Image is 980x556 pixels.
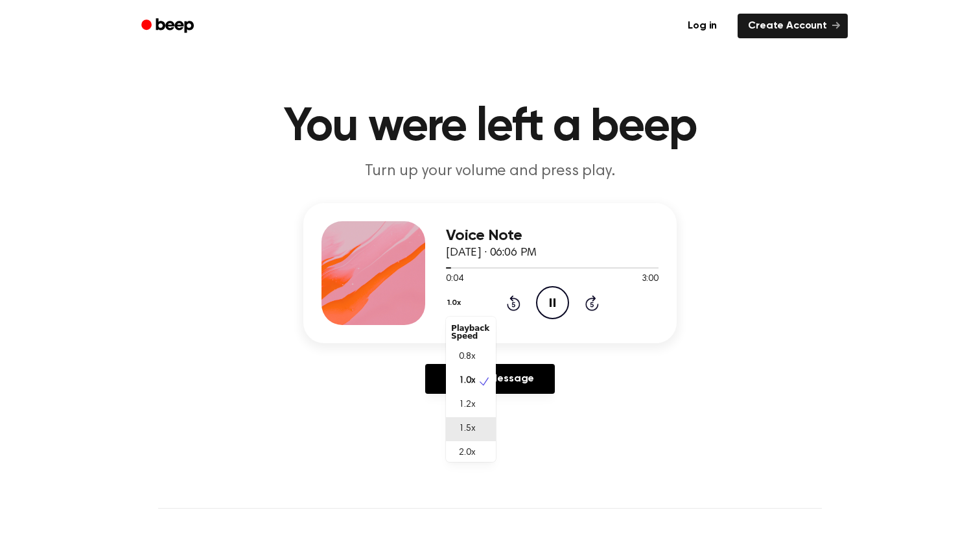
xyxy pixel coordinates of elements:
[459,446,475,460] span: 2.0x
[459,374,475,388] span: 1.0x
[446,292,465,314] button: 1.0x
[446,317,496,462] div: 1.0x
[446,319,496,345] div: Playback Speed
[459,350,475,364] span: 0.8x
[459,398,475,412] span: 1.2x
[459,422,475,436] span: 1.5x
